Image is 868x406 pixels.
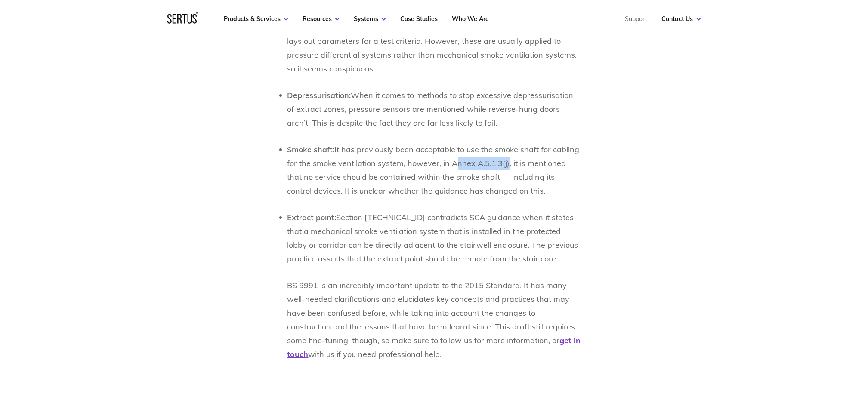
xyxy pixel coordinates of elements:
[309,349,442,359] span: with us if you need professional help.
[400,15,438,23] a: Case Studies
[224,15,288,23] a: Products & Services
[354,15,386,23] a: Systems
[287,280,575,345] span: BS 9991 is an incredibly important update to the 2015 Standard. It has many well-needed clarifica...
[287,90,351,100] span: Depressurisation:
[625,15,648,23] a: Support
[287,22,577,74] span: In Annex A.3.2.1, Note 1, the document lays out parameters for a test criteria. However, these ar...
[287,90,574,128] span: When it comes to methods to stop excessive depressurisation of extract zones, pressure sensors ar...
[287,145,580,196] span: It has previously been acceptable to use the smoke shaft for cabling for the smoke ventilation sy...
[662,15,701,23] a: Contact Us
[287,212,578,264] span: Section [TECHNICAL_ID] contradicts SCA guidance when it states that a mechanical smoke ventilatio...
[287,212,337,222] span: Extract point:
[303,15,340,23] a: Resources
[287,145,335,154] span: Smoke shaft:
[452,15,489,23] a: Who We Are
